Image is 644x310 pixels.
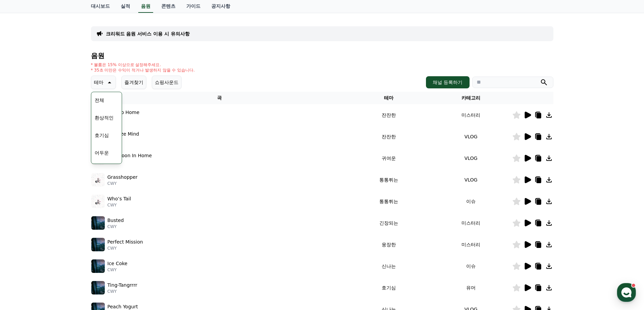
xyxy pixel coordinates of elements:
[430,169,512,191] td: VLOG
[91,62,195,67] p: * 볼륨은 15% 이상으로 설정해주세요.
[348,255,430,277] td: 신나는
[430,92,512,104] th: 카테고리
[91,92,348,104] th: 곡
[348,277,430,299] td: 호기심
[430,277,512,299] td: 유머
[348,92,430,104] th: 테마
[91,195,105,208] img: music
[94,78,103,87] p: 테마
[108,282,137,289] p: Ting-Tangrrrr
[108,159,152,165] p: CWY
[91,76,116,89] button: 테마
[92,145,112,160] button: 어두운
[108,238,143,246] p: Perfect Mission
[92,93,107,108] button: 전체
[430,126,512,147] td: VLOG
[92,110,116,125] button: 환상적인
[108,260,127,267] p: Ice Coke
[348,234,430,255] td: 웅장한
[108,267,127,273] p: CWY
[348,169,430,191] td: 통통튀는
[108,195,131,202] p: Who’s Tail
[91,67,195,73] p: * 35초 미만은 수익이 적거나 발생하지 않을 수 있습니다.
[87,214,130,231] a: 설정
[91,52,553,59] h4: 음원
[108,181,138,186] p: CWY
[108,152,152,159] p: Afternoon In Home
[430,212,512,234] td: 미스터리
[91,173,105,187] img: music
[121,76,146,89] button: 즐겨찾기
[106,30,190,37] a: 크리워드 음원 서비스 이용 시 유의사항
[21,224,25,229] span: 홈
[108,174,138,181] p: Grasshopper
[108,109,140,116] p: Way To Home
[104,224,113,229] span: 설정
[108,217,124,224] p: Busted
[108,224,124,229] p: CWY
[152,76,182,89] button: 쇼핑사운드
[91,238,105,251] img: music
[108,131,139,138] p: Agonize Mind
[348,191,430,212] td: 통통튀는
[92,128,112,143] button: 호기심
[348,212,430,234] td: 긴장되는
[430,255,512,277] td: 이슈
[348,104,430,126] td: 잔잔한
[430,147,512,169] td: VLOG
[430,104,512,126] td: 미스터리
[430,234,512,255] td: 미스터리
[348,126,430,147] td: 잔잔한
[430,191,512,212] td: 이슈
[426,76,469,88] button: 채널 등록하기
[108,289,137,294] p: CWY
[348,147,430,169] td: 귀여운
[91,259,105,273] img: music
[108,116,140,121] p: CWY
[2,214,45,231] a: 홈
[108,202,131,208] p: CWY
[91,216,105,230] img: music
[108,138,139,143] p: CWY
[62,224,70,230] span: 대화
[45,214,87,231] a: 대화
[91,281,105,294] img: music
[108,246,143,251] p: CWY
